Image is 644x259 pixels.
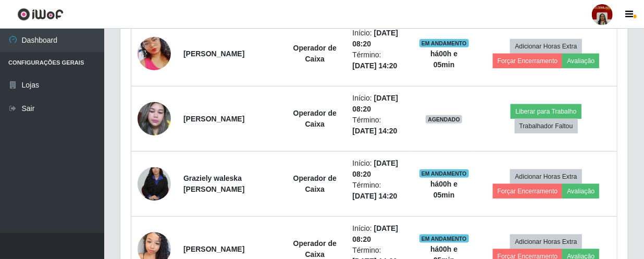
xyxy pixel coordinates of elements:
[352,192,397,200] time: [DATE] 14:20
[183,50,244,58] strong: [PERSON_NAME]
[138,97,171,141] img: 1634907805222.jpeg
[493,184,563,199] button: Forçar Encerramento
[426,115,462,124] span: AGENDADO
[293,44,337,63] strong: Operador de Caixa
[352,180,406,202] li: Término:
[430,50,457,69] strong: há 00 h e 05 min
[419,235,469,243] span: EM ANDAMENTO
[510,235,581,249] button: Adicionar Horas Extra
[293,239,337,258] strong: Operador de Caixa
[138,159,171,209] img: 1728318910753.jpeg
[510,169,581,184] button: Adicionar Horas Extra
[352,115,406,137] li: Término:
[419,39,469,47] span: EM ANDAMENTO
[352,28,406,50] li: Início:
[293,109,337,128] strong: Operador de Caixa
[562,184,599,199] button: Avaliação
[352,94,398,113] time: [DATE] 08:20
[352,224,398,243] time: [DATE] 08:20
[352,158,406,180] li: Início:
[493,54,563,68] button: Forçar Encerramento
[352,50,406,71] li: Término:
[183,174,244,193] strong: Graziely waleska [PERSON_NAME]
[562,54,599,68] button: Avaliação
[419,169,469,178] span: EM ANDAMENTO
[293,174,337,193] strong: Operador de Caixa
[17,8,64,21] img: CoreUI Logo
[352,127,397,135] time: [DATE] 14:20
[352,159,398,178] time: [DATE] 08:20
[138,24,171,83] img: 1743039429439.jpeg
[511,104,581,119] button: Liberar para Trabalho
[352,29,398,48] time: [DATE] 08:20
[510,39,581,54] button: Adicionar Horas Extra
[515,119,578,133] button: Trabalhador Faltou
[183,115,244,123] strong: [PERSON_NAME]
[352,61,397,70] time: [DATE] 14:20
[352,223,406,245] li: Início:
[183,245,244,253] strong: [PERSON_NAME]
[352,93,406,115] li: Início:
[430,180,457,199] strong: há 00 h e 05 min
